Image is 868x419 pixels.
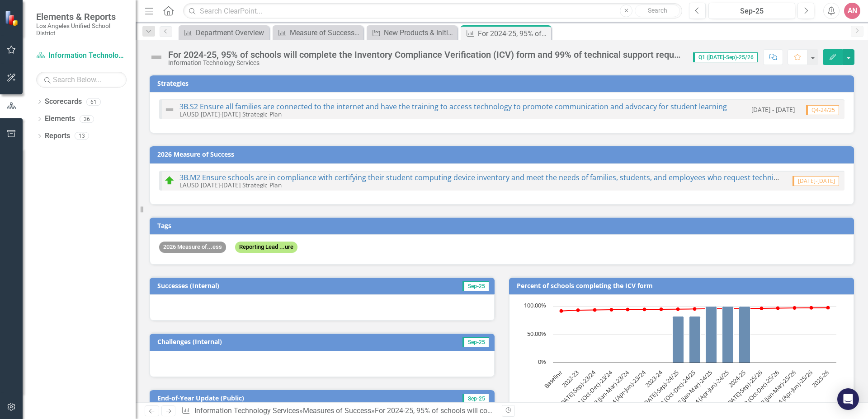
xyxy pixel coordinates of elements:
[689,317,701,363] path: Q2 (Oct-Dec)-24/25, 82.15. Actual (ICV Completion).
[810,306,813,310] path: Q4 (Apr-Jun)-25/26, 97.097. Target (ICV Completion).
[181,27,267,38] a: Department Overview
[610,308,613,312] path: Q2 (Oct-Dec)-23/24, 93.557. Target (ICV Completion).
[179,172,812,182] a: 3B.M2 Ensure schools are in compliance with certifying their student computing device inventory a...
[157,80,849,87] h3: Strategies
[826,306,830,310] path: 2025-26, 97.215. Target (ICV Completion).
[589,368,631,410] text: Q3 (Jan-Mar)-23/24
[717,368,764,416] text: Q1 ([DATE]-Sep)-25/26
[181,406,495,416] div: » »
[36,72,127,88] input: Search Below...
[576,308,580,312] path: 2022-23, 92.849. Target (ICV Completion).
[157,395,410,401] h3: End-of-Year Update (Public)
[36,11,127,22] span: Elements & Reports
[560,309,563,313] path: Baseline, 91.433. Target (ICV Completion).
[75,132,89,140] div: 13
[756,368,797,410] text: Q3 (Jan-Mar)-25/26
[303,406,371,415] a: Measures of Success
[194,406,299,415] a: Information Technology Services
[656,368,697,410] text: Q2 (Oct-Dec)-24/25
[369,27,455,38] a: New Products & Initiatives 2025-26 - Progress Report
[168,60,684,66] div: Information Technology Services
[676,307,680,311] path: Q1 (Jul-Sep)-24/25, 94.619. Target (ICV Completion).
[635,5,680,17] button: Search
[712,6,792,17] div: Sep-25
[235,242,297,253] span: Reporting Lead ...ure
[149,50,164,65] img: Not Defined
[196,27,267,38] div: Department Overview
[542,368,564,390] text: Baseline
[157,338,391,345] h3: Challenges (Internal)
[673,368,714,410] text: Q3 (Jan-Mar)-24/25
[626,308,630,312] path: Q3 (Jan-Mar)-23/24, 93.911. Target (ICV Completion).
[673,317,684,363] path: Q1 (Jul-Sep)-24/25, 82.15. Actual (ICV Completion).
[80,115,94,123] div: 36
[560,368,580,389] text: 2022-23
[86,98,101,106] div: 61
[183,3,682,19] input: Search ClearPoint...
[462,281,489,291] span: Sep-25
[462,394,489,404] span: Sep-25
[760,307,764,310] path: Q1 (Jul-Sep)-25/26, 96.035. Target (ICV Completion).
[708,3,795,19] button: Sep-25
[806,105,839,115] span: Q4-24/25
[462,337,489,347] span: Sep-25
[722,307,734,363] path: Q4 (Apr-Jun)-24/25, 100. Actual (ICV Completion).
[690,368,731,409] text: Q4 (Apr-Jun)-24/25
[693,52,758,62] span: Q1 ([DATE]-Sep)-25/26
[633,368,681,416] text: Q1 ([DATE]-Sep)-24/25
[159,242,226,253] span: 2026 Measure of...ess
[45,114,75,124] a: Elements
[739,368,781,410] text: Q2 (Oct-Dec)-25/26
[593,308,597,312] path: Q1 (Jul-Sep)-23/24, 93.203. Target (ICV Completion).
[45,97,82,107] a: Scorecards
[179,181,282,189] small: LAUSD [DATE]-[DATE] Strategic Plan
[157,282,387,289] h3: Successes (Internal)
[275,27,361,38] a: Measure of Success - Scorecard Report
[5,10,20,26] img: ClearPoint Strategy
[751,105,795,114] small: [DATE] - [DATE]
[660,307,663,311] path: 2023-24, 94.383. Target (ICV Completion).
[643,368,664,389] text: 2023-24
[557,306,829,363] g: Actual (ICV Completion), series 1 of 2. Bar series with 17 bars.
[517,282,849,289] h3: Percent of schools completing the ICV form
[727,368,747,389] text: 2024-25
[384,27,455,38] div: New Products & Initiatives 2025-26 - Progress Report
[164,104,175,115] img: Not Defined
[706,307,717,363] path: Q3 (Jan-Mar)-24/25, 100. Actual (ICV Completion).
[793,306,797,310] path: Q3 (Jan-Mar)-25/26, 96.743. Target (ICV Completion).
[527,330,546,338] text: 50.00%
[776,307,780,310] path: Q2 (Oct-Dec)-25/26, 96.389. Target (ICV Completion).
[36,22,127,37] small: Los Angeles Unified School District
[844,3,860,19] button: AN
[164,175,175,186] img: On Track
[179,110,282,118] small: LAUSD [DATE]-[DATE] Strategic Plan
[572,368,614,410] text: Q2 (Oct-Dec)-23/24
[36,51,127,61] a: Information Technology Services
[793,176,839,186] span: [DATE]-[DATE]
[290,27,361,38] div: Measure of Success - Scorecard Report
[837,388,859,410] div: Open Intercom Messenger
[648,7,667,14] span: Search
[168,50,684,60] div: For 2024-25, 95% of schools will complete the Inventory Compliance Verification (ICV) form and 99...
[693,307,697,311] path: Q2 (Oct-Dec)-24/25, 94.973. Target (ICV Completion).
[643,307,646,311] path: Q4 (Apr-Jun)-23/24, 94.265. Target (ICV Completion).
[157,222,849,229] h3: Tags
[538,358,546,366] text: 0%
[157,151,849,158] h3: 2026 Measure of Success
[524,301,546,309] text: 100.00%
[607,368,648,410] text: Q4 (Apr-Jun)-23/24
[560,306,830,313] g: Target (ICV Completion), series 2 of 2. Line with 17 data points.
[739,307,750,363] path: 2024-25, 100. Actual (ICV Completion).
[550,368,597,416] text: Q1 ([DATE]-Sep)-23/24
[179,102,727,112] a: 3B.S2 Ensure all families are connected to the internet and have the training to access technolog...
[810,368,830,389] text: 2025-26
[774,368,814,409] text: Q4 (Apr-Jun)-25/26
[45,131,70,141] a: Reports
[478,28,549,39] div: For 2024-25, 95% of schools will complete the Inventory Compliance Verification (ICV) form and 99...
